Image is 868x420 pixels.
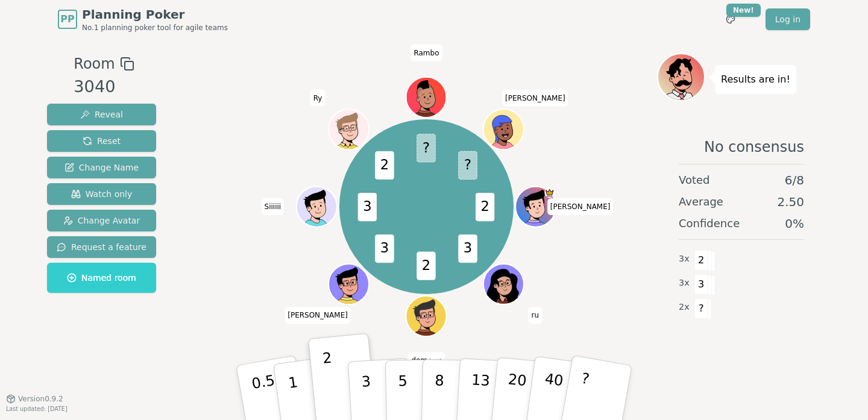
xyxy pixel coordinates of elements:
span: ? [417,134,436,162]
span: ? [694,298,708,319]
span: 2.50 [777,193,804,210]
button: Named room [47,263,156,293]
button: New! [720,8,741,30]
span: 3 [459,234,478,263]
span: 0 % [785,215,804,232]
span: PP [60,12,74,27]
span: Voted [679,172,710,189]
button: Request a feature [47,236,156,258]
span: 3 [694,274,708,295]
span: Confidence [679,215,740,232]
button: Click to change your avatar [407,298,445,336]
span: 6 / 8 [785,172,804,189]
span: 2 [376,151,395,180]
span: Last updated: [DATE] [6,406,68,412]
span: Click to change your name [408,353,444,369]
span: Average [679,193,723,210]
button: Reveal [47,104,156,125]
a: Log in [766,8,810,30]
span: Named room [67,272,136,284]
button: Reset [47,130,156,152]
p: Results are in! [721,71,790,88]
span: 2 [476,193,495,221]
p: 2 [322,349,338,415]
span: Click to change your name [502,90,568,107]
span: ? [459,151,478,180]
span: 2 [417,251,436,280]
span: Reset [83,135,121,147]
button: Change Avatar [47,210,156,231]
span: Click to change your name [262,198,285,215]
span: 2 [694,250,708,271]
span: 2 x [679,301,690,314]
span: Click to change your name [529,307,542,324]
button: Version0.9.2 [6,394,63,404]
div: New! [726,4,761,17]
span: Watch only [71,188,133,200]
span: Request a feature [57,241,146,253]
span: 3 [358,193,377,221]
a: PPPlanning PokerNo.1 planning poker tool for agile teams [58,6,228,33]
span: Reveal [80,108,123,121]
span: Click to change your name [410,45,442,61]
span: Click to change your name [285,307,351,324]
span: Version 0.9.2 [18,394,63,404]
span: No consensus [704,137,804,157]
span: 3 [376,234,395,263]
span: Room [74,53,115,75]
span: 3 x [679,277,690,290]
span: Click to change your name [547,198,614,215]
button: Change Name [47,157,156,178]
div: 3040 [74,75,134,99]
span: Planning Poker [82,6,228,23]
button: Watch only [47,183,156,205]
span: Click to change your name [310,90,325,107]
span: No.1 planning poker tool for agile teams [82,23,228,33]
span: Change Avatar [63,215,140,227]
span: 3 x [679,252,690,266]
span: Change Name [64,161,139,174]
span: Matthew J is the host [545,188,555,198]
